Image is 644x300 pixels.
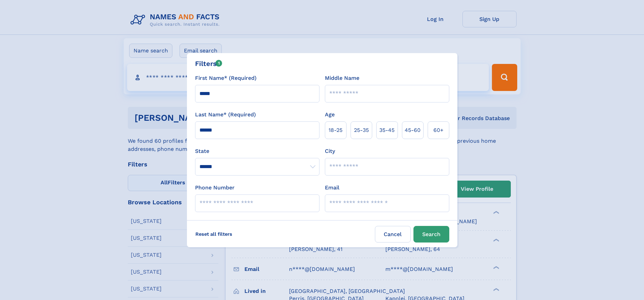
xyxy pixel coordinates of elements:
label: State [195,147,319,155]
label: Cancel [375,226,411,243]
span: 35‑45 [379,126,395,134]
label: City [325,147,335,155]
div: Filters [195,59,222,69]
span: 18‑25 [329,126,342,134]
span: 60+ [433,126,444,134]
label: Reset all filters [191,226,237,242]
span: 45‑60 [405,126,421,134]
label: Email [325,184,339,192]
span: 25‑35 [354,126,369,134]
button: Search [413,226,449,243]
label: Middle Name [325,74,359,82]
label: Phone Number [195,184,235,192]
label: Age [325,111,335,119]
label: First Name* (Required) [195,74,257,82]
label: Last Name* (Required) [195,111,256,119]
